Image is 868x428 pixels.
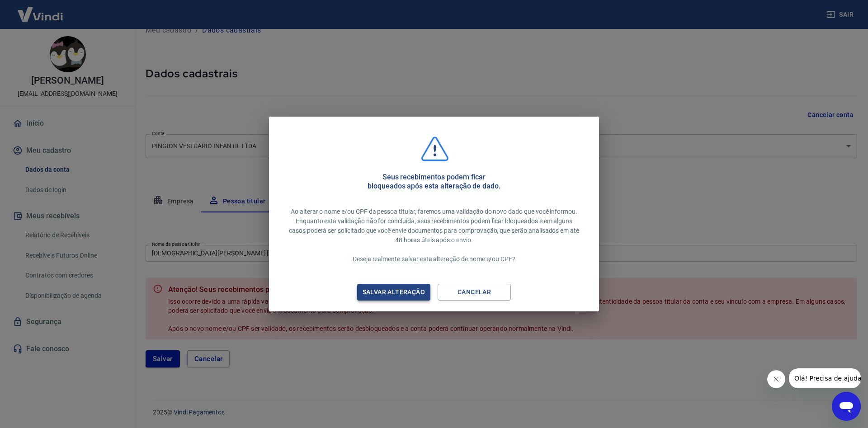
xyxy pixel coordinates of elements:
p: Ao alterar o nome e/ou CPF da pessoa titular, faremos uma validação do novo dado que você informo... [287,207,581,264]
iframe: Mensagem da empresa [789,368,861,388]
button: Salvar alteração [357,284,430,301]
h5: Seus recebimentos podem ficar bloqueados após esta alteração de dado. [368,173,500,191]
iframe: Botão para abrir a janela de mensagens [832,392,861,421]
div: Salvar alteração [352,287,436,298]
iframe: Fechar mensagem [767,370,785,388]
button: Cancelar [438,284,511,301]
span: Olá! Precisa de ajuda? [5,6,76,14]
